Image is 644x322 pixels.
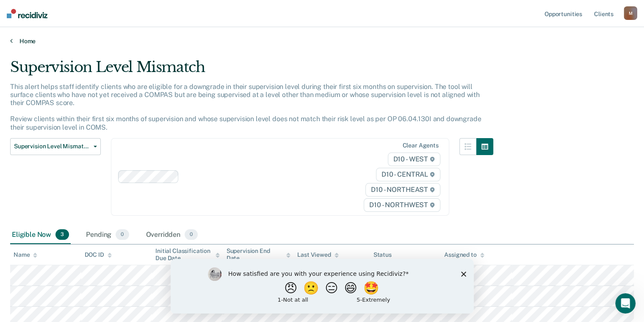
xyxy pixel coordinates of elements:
iframe: Intercom live chat [615,293,636,314]
div: Assigned to [444,251,484,258]
button: Supervision Level Mismatch [10,138,101,155]
div: Eligible Now3 [10,226,71,244]
div: Status [373,251,392,258]
span: Supervision Level Mismatch [14,143,90,150]
div: Last Viewed [297,251,338,258]
span: D10 - WEST [388,153,440,166]
div: Supervision Level Mismatch [10,58,493,83]
a: Home [10,37,634,45]
span: D10 - NORTHEAST [365,183,440,197]
div: Name [14,251,37,258]
span: 0 [116,229,129,240]
span: 0 [185,229,198,240]
iframe: Survey by Kim from Recidiviz [171,259,474,314]
span: 3 [55,229,69,240]
div: DOC ID [85,251,112,258]
div: Overridden0 [144,226,200,244]
span: D10 - NORTHWEST [364,198,440,212]
button: M [624,6,637,20]
div: Pending0 [84,226,130,244]
div: Supervision End Date [227,247,291,262]
img: Recidiviz [7,9,47,18]
div: Initial Classification Due Date [155,247,220,262]
p: This alert helps staff identify clients who are eligible for a downgrade in their supervision lev... [10,83,481,131]
span: D10 - CENTRAL [376,168,440,181]
div: Clear agents [402,142,438,149]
